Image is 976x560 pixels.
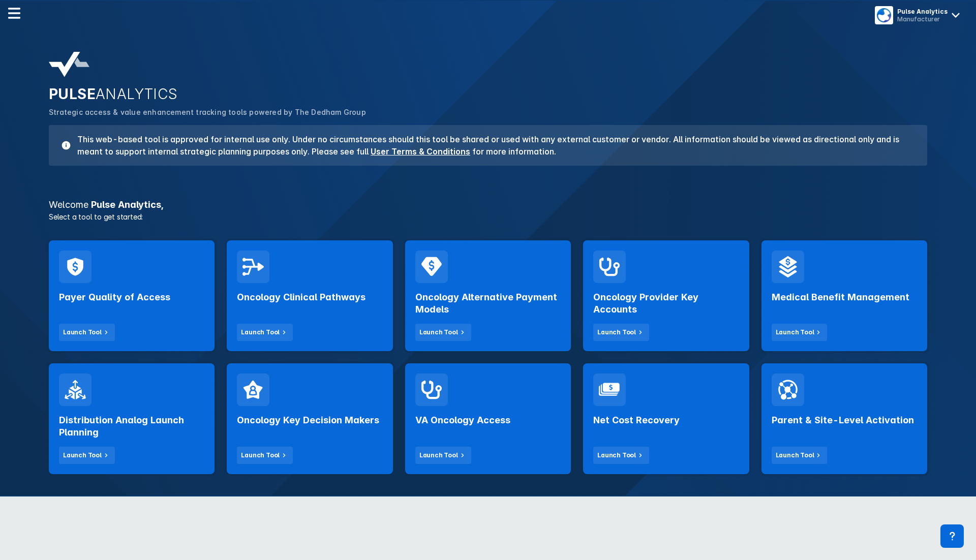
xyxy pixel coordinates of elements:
button: Launch Tool [772,324,828,341]
a: Oncology Provider Key AccountsLaunch Tool [583,240,749,351]
h2: Distribution Analog Launch Planning [59,414,204,439]
h2: Net Cost Recovery [593,414,680,426]
a: Oncology Alternative Payment ModelsLaunch Tool [405,240,571,351]
div: Launch Tool [776,451,814,460]
span: Welcome [49,199,88,210]
div: Launch Tool [241,451,280,460]
div: Launch Tool [597,451,636,460]
button: Launch Tool [772,447,828,464]
h2: Oncology Key Decision Makers [237,414,379,426]
a: Payer Quality of AccessLaunch Tool [49,240,215,351]
button: Launch Tool [415,324,471,341]
a: Parent & Site-Level ActivationLaunch Tool [761,363,927,474]
h2: PULSE [49,85,927,103]
div: Launch Tool [63,451,102,460]
div: Manufacturer [897,15,948,23]
a: User Terms & Conditions [371,146,470,157]
a: Oncology Key Decision MakersLaunch Tool [227,363,392,474]
button: Launch Tool [59,324,115,341]
div: Launch Tool [419,328,458,337]
h2: VA Oncology Access [415,414,510,426]
h2: Medical Benefit Management [772,291,909,303]
a: VA Oncology AccessLaunch Tool [405,363,571,474]
span: ANALYTICS [96,85,178,103]
h2: Oncology Clinical Pathways [237,291,365,303]
h3: This web-based tool is approved for internal use only. Under no circumstances should this tool be... [71,133,915,158]
img: menu button [877,8,891,22]
div: Launch Tool [776,328,814,337]
a: Medical Benefit ManagementLaunch Tool [761,240,927,351]
button: Launch Tool [237,447,293,464]
div: Launch Tool [597,328,636,337]
a: Distribution Analog Launch PlanningLaunch Tool [49,363,215,474]
h2: Payer Quality of Access [59,291,170,303]
div: Pulse Analytics [897,8,948,15]
button: Launch Tool [237,324,293,341]
button: Launch Tool [59,447,115,464]
a: Net Cost RecoveryLaunch Tool [583,363,749,474]
h2: Parent & Site-Level Activation [772,414,914,426]
img: pulse-analytics-logo [49,52,89,77]
button: Launch Tool [593,324,649,341]
a: Oncology Clinical PathwaysLaunch Tool [227,240,392,351]
button: Launch Tool [415,447,471,464]
h2: Oncology Provider Key Accounts [593,291,739,316]
img: menu--horizontal.svg [8,7,20,19]
p: Strategic access & value enhancement tracking tools powered by The Dedham Group [49,107,927,118]
button: Launch Tool [593,447,649,464]
div: Launch Tool [63,328,102,337]
h2: Oncology Alternative Payment Models [415,291,561,316]
p: Select a tool to get started: [43,211,933,222]
h3: Pulse Analytics , [43,200,933,209]
div: Contact Support [940,524,964,548]
div: Launch Tool [241,328,280,337]
div: Launch Tool [419,451,458,460]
